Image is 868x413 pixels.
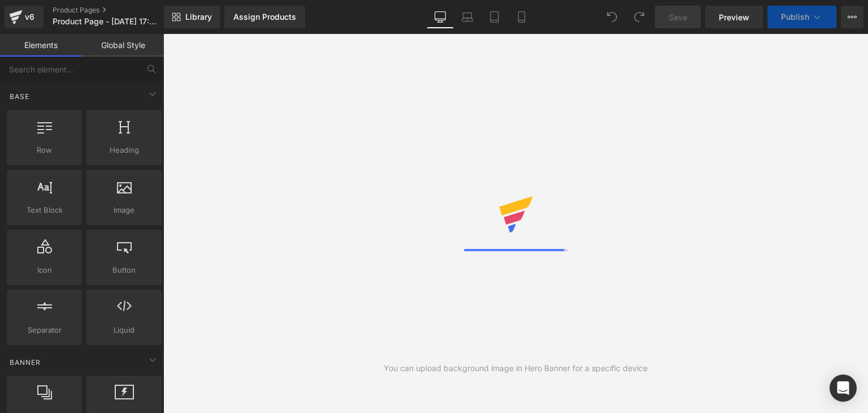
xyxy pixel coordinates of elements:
a: Laptop [454,6,481,28]
span: Save [669,11,687,23]
span: Row [10,144,79,156]
span: Publish [781,12,809,21]
a: New Library [164,6,220,28]
div: Open Intercom Messenger [830,375,857,402]
span: Product Page - [DATE] 17:06:49 [53,17,161,26]
div: Assign Products [233,12,296,21]
span: Library [185,12,212,22]
a: Preview [705,6,763,28]
span: Icon [10,264,79,276]
a: Global Style [82,34,164,57]
span: Heading [90,144,158,156]
div: v6 [23,10,37,24]
div: You can upload background image in Hero Banner for a specific device [384,362,648,375]
button: Undo [601,6,623,28]
span: Banner [8,357,42,368]
span: Text Block [10,204,79,216]
a: v6 [5,6,44,28]
span: Separator [10,324,79,336]
a: Product Pages [53,6,183,15]
button: Publish [767,6,836,28]
span: Button [90,264,158,276]
a: Mobile [508,6,535,28]
button: Redo [628,6,650,28]
button: More [841,6,863,28]
span: Image [90,204,158,216]
span: Base [8,91,31,102]
span: Preview [719,11,749,23]
a: Desktop [427,6,454,28]
a: Tablet [481,6,508,28]
span: Liquid [90,324,158,336]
